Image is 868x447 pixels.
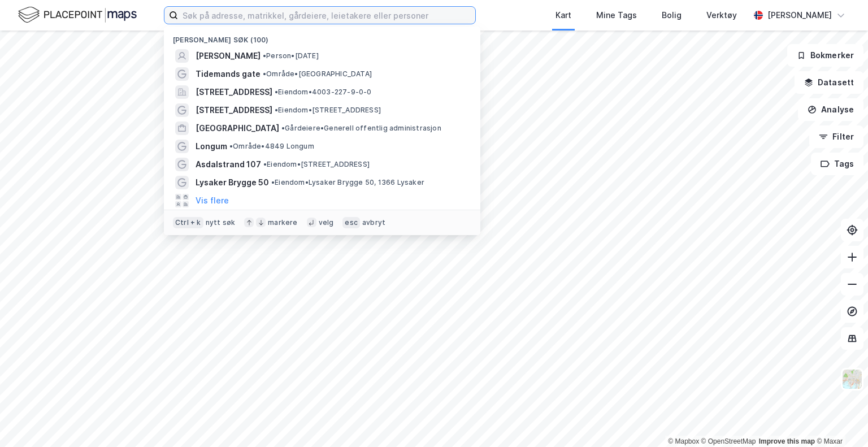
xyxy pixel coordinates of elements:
[811,393,868,447] iframe: Chat Widget
[263,160,370,169] span: Eiendom • [STREET_ADDRESS]
[275,106,278,114] span: •
[555,8,571,22] div: Kart
[196,158,261,171] span: Asdalstrand 107
[701,437,756,445] a: OpenStreetMap
[811,153,863,175] button: Tags
[263,51,266,60] span: •
[798,98,863,121] button: Analyse
[668,437,699,445] a: Mapbox
[275,106,381,115] span: Eiendom • [STREET_ADDRESS]
[18,5,137,25] img: logo.f888ab2527a4732fd821a326f86c7f29.svg
[662,8,682,22] div: Bolig
[841,368,863,390] img: Z
[809,125,863,148] button: Filter
[275,88,372,97] span: Eiendom • 4003-227-9-0-0
[706,8,737,22] div: Verktøy
[263,160,267,168] span: •
[281,124,441,133] span: Gårdeiere • Generell offentlig administrasjon
[596,8,637,22] div: Mine Tags
[196,176,269,189] span: Lysaker Brygge 50
[196,67,261,81] span: Tidemands gate
[787,44,863,67] button: Bokmerker
[767,8,832,22] div: [PERSON_NAME]
[196,49,261,63] span: [PERSON_NAME]
[281,124,285,132] span: •
[263,70,372,79] span: Område • [GEOGRAPHIC_DATA]
[795,71,863,94] button: Datasett
[271,178,275,186] span: •
[196,121,279,135] span: [GEOGRAPHIC_DATA]
[196,194,229,207] button: Vis flere
[759,437,815,445] a: Improve this map
[275,88,278,96] span: •
[196,85,272,99] span: [STREET_ADDRESS]
[362,218,385,227] div: avbryt
[263,51,319,60] span: Person • [DATE]
[229,142,314,151] span: Område • 4849 Longum
[268,218,297,227] div: markere
[263,70,266,78] span: •
[178,7,475,24] input: Søk på adresse, matrikkel, gårdeiere, leietakere eller personer
[173,217,203,228] div: Ctrl + k
[229,142,233,150] span: •
[196,103,272,117] span: [STREET_ADDRESS]
[164,27,480,47] div: [PERSON_NAME] søk (100)
[319,218,334,227] div: velg
[206,218,236,227] div: nytt søk
[342,217,360,228] div: esc
[196,140,227,153] span: Longum
[271,178,424,187] span: Eiendom • Lysaker Brygge 50, 1366 Lysaker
